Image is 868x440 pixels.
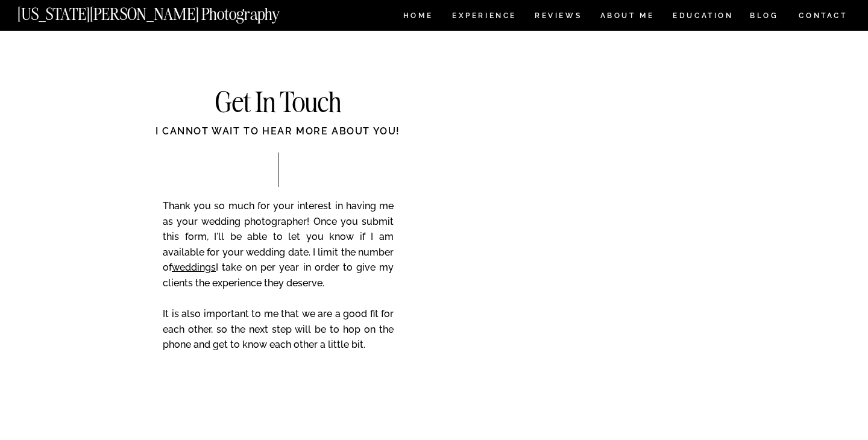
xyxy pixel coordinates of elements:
[600,12,655,22] a: ABOUT ME
[17,6,320,16] a: [US_STATE][PERSON_NAME] Photography
[157,89,399,118] h2: Get In Touch
[401,12,435,22] a: HOME
[108,124,447,152] div: I cannot wait to hear more about you!
[163,198,394,369] p: Thank you so much for your interest in having me as your wedding photographer! Once you submit th...
[750,12,779,22] a: BLOG
[452,12,515,22] a: Experience
[798,9,848,22] a: CONTACT
[671,12,735,22] a: EDUCATION
[172,262,216,273] a: weddings
[535,12,580,22] a: REVIEWS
